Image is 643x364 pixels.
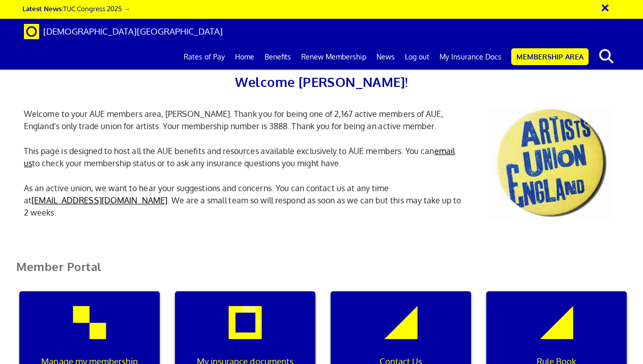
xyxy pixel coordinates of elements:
a: Latest News:TUC Congress 2025 → [22,4,130,13]
button: search [591,46,622,67]
a: Benefits [259,44,296,70]
a: My Insurance Docs [434,44,507,70]
a: Log out [400,44,434,70]
a: [EMAIL_ADDRESS][DOMAIN_NAME] [32,195,167,205]
p: This page is designed to host all the AUE benefits and resources available exclusively to AUE mem... [16,145,474,169]
p: As an active union, we want to hear your suggestions and concerns. You can contact us at any time... [16,182,474,219]
a: Rates of Pay [179,44,230,70]
a: Brand [DEMOGRAPHIC_DATA][GEOGRAPHIC_DATA] [16,19,230,44]
span: [DEMOGRAPHIC_DATA][GEOGRAPHIC_DATA] [43,26,223,37]
h2: Member Portal [9,260,634,285]
a: Renew Membership [296,44,371,70]
p: Welcome to your AUE members area, [PERSON_NAME]. Thank you for being one of 2,167 active members ... [16,108,474,132]
a: Membership Area [511,48,589,65]
h2: Welcome [PERSON_NAME]! [16,71,627,93]
a: Home [230,44,259,70]
a: News [371,44,400,70]
strong: Latest News: [22,4,63,13]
